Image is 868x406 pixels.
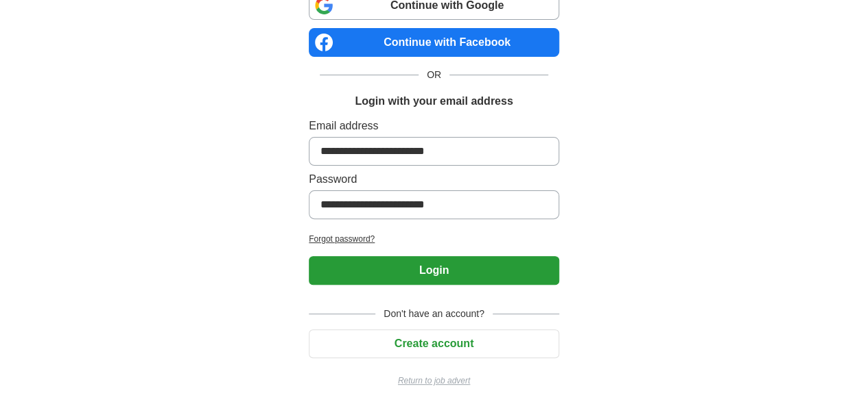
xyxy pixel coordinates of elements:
label: Password [309,171,559,188]
a: Create account [309,338,559,349]
a: Forgot password? [309,233,559,245]
h1: Login with your email address [355,93,513,110]
a: Continue with Facebook [309,28,559,57]
span: OR [419,68,449,82]
button: Create account [309,329,559,358]
a: Return to job advert [309,375,559,387]
span: Don't have an account? [375,307,493,321]
label: Email address [309,118,559,134]
button: Login [309,256,559,285]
